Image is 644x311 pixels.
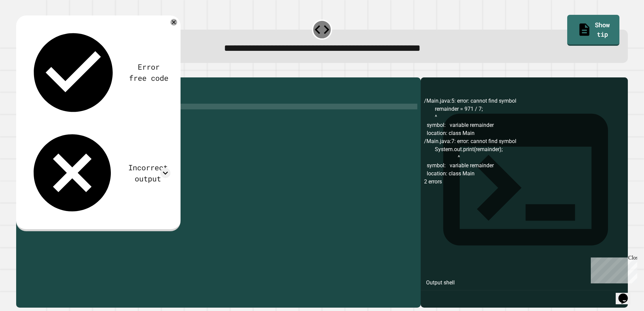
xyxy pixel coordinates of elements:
div: Chat with us now!Close [3,3,46,43]
div: Incorrect output [125,162,170,184]
div: /Main.java:5: error: cannot find symbol remainder = 971 / 7; ^ symbol: variable remainder locatio... [424,97,624,308]
div: Error free code [127,61,170,83]
a: Show tip [567,15,619,46]
iframe: chat widget [616,284,637,304]
iframe: chat widget [588,255,637,283]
